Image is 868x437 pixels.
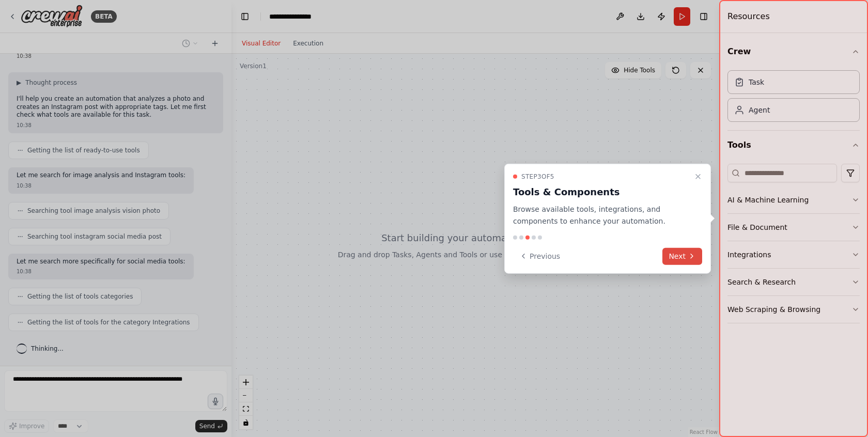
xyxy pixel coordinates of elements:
h3: Tools & Components [513,185,690,199]
button: Next [662,247,702,264]
span: Step 3 of 5 [521,173,554,181]
p: Browse available tools, integrations, and components to enhance your automation. [513,204,690,227]
button: Previous [513,247,566,264]
button: Close walkthrough [692,170,704,183]
button: Hide left sidebar [238,9,252,24]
